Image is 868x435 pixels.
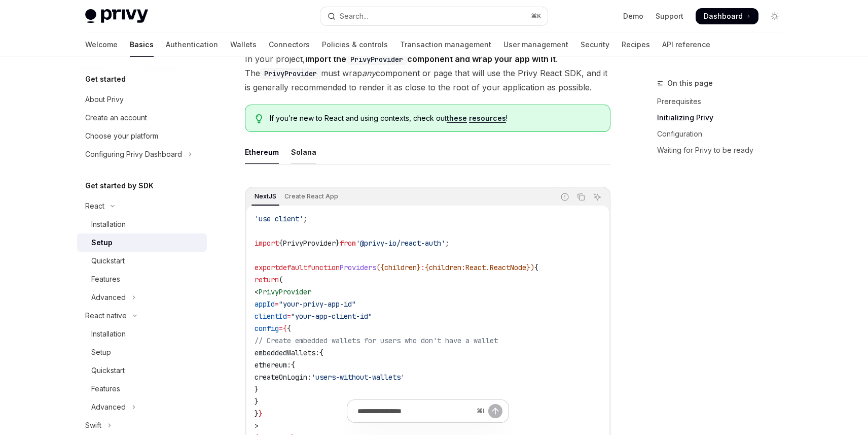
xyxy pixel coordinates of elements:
[270,113,600,123] span: If you’re new to React and using contexts, check out !
[77,270,207,288] a: Features
[255,336,498,345] span: // Create embedded wallets for users who don't have a wallet
[346,54,407,65] code: PrivyProvider
[91,401,126,413] div: Advanced
[469,114,506,123] a: resources
[281,190,341,203] div: Create React App
[77,233,207,252] a: Setup
[77,90,207,109] a: About Privy
[255,299,275,309] span: appId
[534,263,538,272] span: {
[85,32,118,57] a: Welcome
[255,263,279,272] span: export
[503,32,568,57] a: User management
[255,239,279,248] span: import
[461,263,465,272] span: :
[574,190,588,204] button: Copy the contents from the code block
[255,385,259,394] span: }
[91,255,125,267] div: Quickstart
[445,239,449,248] span: ;
[255,324,279,333] span: config
[77,288,207,307] button: Toggle Advanced section
[307,263,340,272] span: function
[77,307,207,325] button: Toggle React native section
[256,114,263,123] svg: Tip
[356,239,445,248] span: '@privy-io/react-auth'
[77,252,207,270] a: Quickstart
[91,364,125,377] div: Quickstart
[486,263,490,272] span: .
[662,32,710,57] a: API reference
[291,360,295,370] span: {
[77,197,207,215] button: Toggle React section
[77,325,207,343] a: Installation
[667,77,713,89] span: On this page
[526,263,534,272] span: })
[166,32,218,57] a: Authentication
[622,32,650,57] a: Recipes
[336,239,340,248] span: }
[319,348,323,357] span: {
[85,200,104,212] div: React
[255,360,291,370] span: ethereum:
[340,239,356,248] span: from
[384,263,417,272] span: children
[696,8,758,24] a: Dashboard
[130,32,154,57] a: Basics
[85,419,101,431] div: Swift
[623,11,643,21] a: Demo
[85,310,127,322] div: React native
[465,263,486,272] span: React
[767,8,783,24] button: Toggle dark mode
[77,109,207,127] a: Create an account
[291,312,372,321] span: "your-app-client-id"
[77,380,207,398] a: Features
[357,400,473,422] input: Ask a question...
[320,7,548,25] button: Open search
[255,275,279,284] span: return
[260,68,321,79] code: PrivyProvider
[91,218,126,230] div: Installation
[591,190,604,204] button: Ask AI
[91,237,113,249] div: Setup
[362,68,376,78] em: any
[85,180,154,192] h5: Get started by SDK
[230,32,257,57] a: Wallets
[425,263,429,272] span: {
[245,140,279,164] div: Ethereum
[77,127,207,145] a: Choose your platform
[77,416,207,434] button: Toggle Swift section
[91,328,126,340] div: Installation
[311,373,405,382] span: 'users-without-wallets'
[77,398,207,416] button: Toggle Advanced section
[85,148,182,160] div: Configuring Privy Dashboard
[85,9,148,23] img: light logo
[279,263,307,272] span: default
[531,12,541,20] span: ⌘ K
[417,263,421,272] span: }
[255,214,303,223] span: 'use client'
[255,312,287,321] span: clientId
[287,312,291,321] span: =
[283,239,336,248] span: PrivyProvider
[259,287,311,296] span: PrivyProvider
[322,32,388,57] a: Policies & controls
[255,397,259,406] span: }
[490,263,526,272] span: ReactNode
[657,110,791,126] a: Initializing Privy
[275,299,279,309] span: =
[287,324,291,333] span: {
[429,263,461,272] span: children
[85,112,147,124] div: Create an account
[279,239,283,248] span: {
[581,32,609,57] a: Security
[303,214,307,223] span: ;
[283,324,287,333] span: {
[255,287,259,296] span: <
[400,32,491,57] a: Transaction management
[279,299,356,309] span: "your-privy-app-id"
[279,324,283,333] span: =
[488,404,502,418] button: Send message
[291,140,316,164] div: Solana
[77,145,207,163] button: Toggle Configuring Privy Dashboard section
[91,346,111,358] div: Setup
